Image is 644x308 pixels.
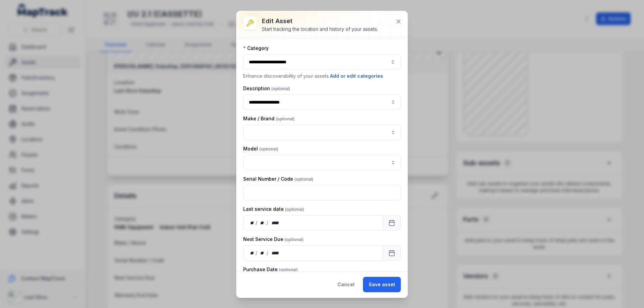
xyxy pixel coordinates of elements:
button: Cancel [332,277,360,292]
label: Description [243,85,290,92]
label: Next Service Due [243,236,304,243]
button: Calendar [383,215,401,231]
label: Purchase Date [243,266,298,273]
div: month, [258,250,267,256]
h3: Edit asset [262,16,378,26]
input: asset-edit:cf[08eaddf7-07cd-453f-a58e-3fff727ebd05]-label [243,155,401,170]
div: month, [258,220,267,226]
div: / [267,220,269,226]
button: Save asset [363,277,401,292]
button: Add or edit categories [330,72,383,80]
div: day, [249,220,256,226]
label: Serial Number / Code [243,176,313,182]
div: / [256,250,258,256]
p: Enhance discoverability of your assets. [243,72,401,80]
label: Last service date [243,206,304,212]
div: / [256,220,258,226]
label: Category [243,45,269,52]
label: Model [243,145,278,152]
div: Start tracking the location and history of your assets. [262,26,378,33]
div: day, [249,250,256,256]
button: Calendar [383,245,401,261]
div: year, [269,250,281,256]
div: / [267,250,269,256]
input: asset-edit:cf[ebb60b7c-a6c7-4352-97cf-f2206141bd39]-label [243,125,401,140]
input: asset-edit:description-label [243,95,401,110]
label: Make / Brand [243,115,294,122]
div: year, [269,220,281,226]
